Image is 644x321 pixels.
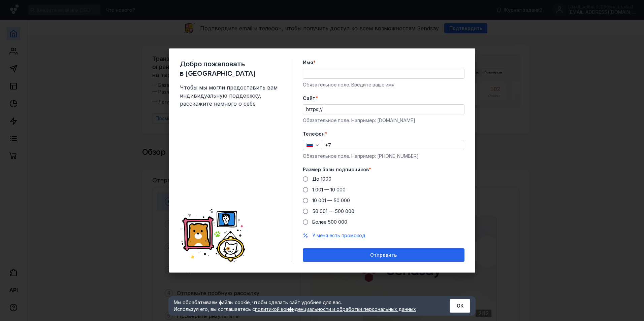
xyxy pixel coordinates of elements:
div: Мы обрабатываем файлы cookie, чтобы сделать сайт удобнее для вас. Используя его, вы соглашаетесь c [174,299,433,313]
div: Обязательное поле. Например: [PHONE_NUMBER] [303,153,464,159]
button: ОК [450,299,470,313]
span: Размер базы подписчиков [303,166,369,173]
span: 10 001 — 50 000 [312,198,350,203]
span: До 1000 [312,176,331,182]
span: Более 500 000 [312,219,347,225]
span: Отправить [370,252,397,258]
span: 50 001 — 500 000 [312,208,354,214]
span: У меня есть промокод [312,233,365,238]
span: Чтобы мы могли предоставить вам индивидуальную поддержку, расскажите немного о себе [180,83,281,108]
button: Отправить [303,248,464,262]
span: Добро пожаловать в [GEOGRAPHIC_DATA] [180,59,281,78]
button: У меня есть промокод [312,232,365,239]
div: Обязательное поле. Введите ваше имя [303,81,464,88]
div: Обязательное поле. Например: [DOMAIN_NAME] [303,117,464,124]
span: Cайт [303,95,316,102]
span: 1 001 — 10 000 [312,187,346,192]
span: Имя [303,59,313,66]
a: политикой конфиденциальности и обработки персональных данных [255,306,416,312]
span: Телефон [303,131,325,137]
